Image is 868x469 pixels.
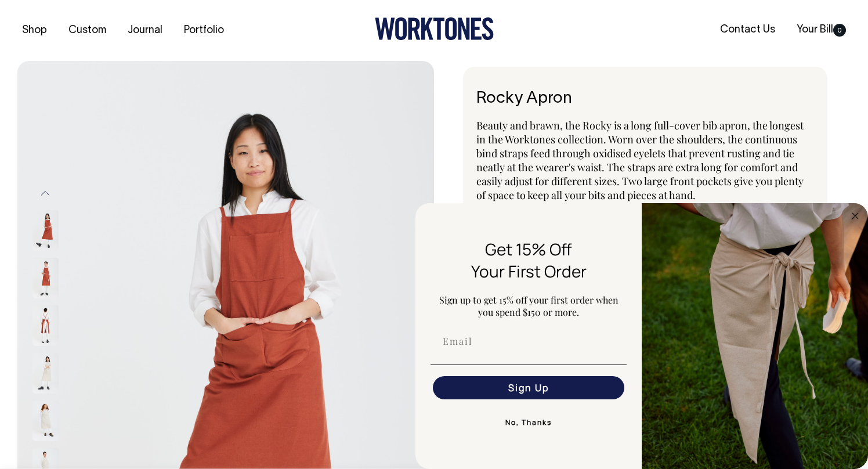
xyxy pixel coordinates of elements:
[792,20,851,39] a: Your Bill0
[485,238,572,260] span: Get 15% Off
[715,20,780,39] a: Contact Us
[179,21,229,40] a: Portfolio
[32,258,59,298] img: rust
[471,260,587,282] span: Your First Order
[32,305,59,346] img: rust
[431,365,627,365] img: underline
[32,210,59,251] img: rust
[17,21,52,40] a: Shop
[833,24,846,37] span: 0
[123,21,167,40] a: Journal
[433,376,624,399] button: Sign Up
[64,21,111,40] a: Custom
[642,203,868,469] img: 5e34ad8f-4f05-4173-92a8-ea475ee49ac9.jpeg
[439,294,619,318] span: Sign up to get 15% off your first order when you spend $150 or more.
[476,118,804,202] span: Beauty and brawn, the Rocky is a long full-cover bib apron, the longest in the Worktones collecti...
[848,209,862,223] button: Close dialog
[476,90,814,108] h6: Rocky Apron
[431,411,627,434] button: No, Thanks
[32,401,59,441] img: natural
[32,353,59,394] img: natural
[37,181,54,207] button: Previous
[415,203,868,469] div: FLYOUT Form
[433,330,624,353] input: Email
